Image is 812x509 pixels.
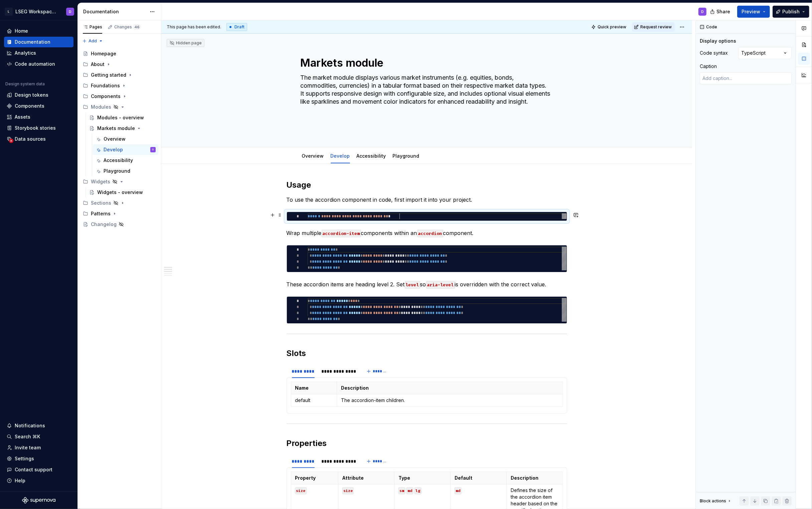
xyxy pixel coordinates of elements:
span: Publish [782,8,800,15]
p: Description [511,475,558,481]
a: DevelopD [93,144,158,155]
span: 46 [133,24,141,30]
button: Notifications [4,420,73,431]
a: Playground [393,153,420,159]
div: Changelog [91,221,117,228]
div: Hidden page [169,40,202,46]
svg: Supernova Logo [22,497,55,504]
div: Assets [15,114,30,120]
div: D [152,146,154,153]
code: size [342,487,354,494]
div: Block actions [700,498,726,504]
button: Contact support [4,464,73,475]
a: Data sources [4,134,73,144]
p: Default [455,475,502,481]
div: Modules - overview [97,114,144,121]
div: Overview [299,149,327,163]
span: Preview [742,8,760,15]
code: md [407,487,413,494]
div: Storybook stories [15,125,56,131]
span: This page has been edited. [167,24,221,30]
div: Pages [83,24,102,30]
div: Help [15,477,25,484]
div: Develop [328,149,353,163]
button: Add [80,36,105,46]
div: LSEG Workspace Design System [15,8,58,15]
a: Storybook stories [4,123,73,133]
code: aria-level [426,281,455,289]
div: Components [91,93,121,100]
div: Home [15,28,28,34]
p: Property [295,475,334,481]
a: Design tokens [4,90,73,100]
code: size [295,487,307,494]
button: Quick preview [589,22,629,32]
code: md [455,487,461,494]
div: Markets module [97,125,135,132]
p: Wrap multiple components within an component. [287,229,567,237]
code: level [405,281,420,289]
a: Documentation [4,37,73,47]
a: Accessibility [357,153,386,159]
div: Code syntax [700,50,728,56]
div: Accessibility [354,149,389,163]
div: Data sources [15,136,46,142]
div: Widgets - overview [97,189,143,196]
p: Description [341,385,558,391]
p: default [295,397,333,404]
a: Accessibility [93,155,158,166]
div: Foundations [91,82,120,89]
section-item: Accordion [291,382,563,409]
div: About [80,59,158,70]
div: Notifications [15,422,45,429]
div: Sections [91,200,111,206]
div: Widgets [80,176,158,187]
textarea: The market module displays various market instruments (e.g. equities, bonds, commodities, currenc... [299,72,552,131]
a: Components [4,101,73,111]
p: These accordion items are heading level 2. Set so is overridden with the correct value. [287,280,567,288]
p: Name [295,385,333,391]
h2: Usage [287,180,567,190]
div: Homepage [91,50,116,57]
span: Share [716,8,730,15]
div: Sections [80,198,158,208]
a: Markets module [87,123,158,134]
div: Documentation [83,8,146,15]
a: Modules - overview [87,112,158,123]
div: Getting started [80,70,158,80]
h2: Slots [287,348,567,359]
code: accordion [417,230,443,237]
h2: Properties [287,438,567,449]
textarea: Markets module [299,55,552,71]
p: Attribute [342,475,390,481]
div: Caption [700,63,717,70]
p: The accordion-item children. [341,397,558,404]
a: Overview [302,153,324,159]
div: D [701,9,704,14]
button: LLSEG Workspace Design SystemD [1,4,76,19]
a: Home [4,26,73,36]
div: D [69,9,71,14]
div: Draft [226,23,247,31]
div: Components [15,103,44,109]
div: Contact support [15,466,52,473]
div: Patterns [80,208,158,219]
span: Request review [640,24,672,30]
div: Develop [104,146,123,153]
button: Publish [773,6,809,18]
a: Playground [93,166,158,176]
a: Changelog [80,219,158,230]
div: Changes [114,24,141,30]
div: Search ⌘K [15,433,40,440]
p: To use the accordion component in code, first import it into your project. [287,196,567,204]
span: Quick preview [598,24,626,30]
div: Patterns [91,210,111,217]
code: lg [415,487,421,494]
code: sm [398,487,405,494]
div: Design system data [5,81,45,87]
div: Display options [700,38,736,44]
div: L [5,8,13,16]
a: Assets [4,112,73,122]
div: Invite team [15,444,41,451]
